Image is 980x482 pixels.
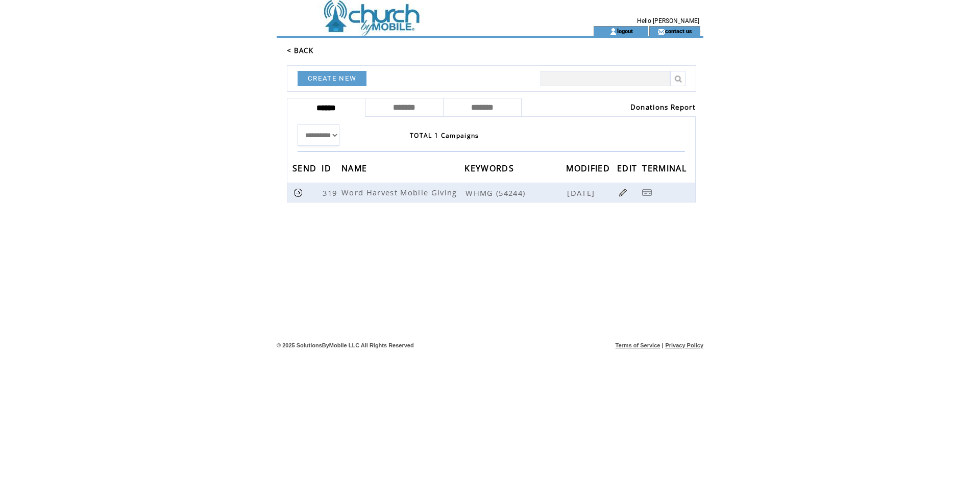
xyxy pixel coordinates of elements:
[287,46,313,55] a: < BACK
[410,131,479,140] span: TOTAL 1 Campaigns
[665,28,692,34] a: contact us
[298,71,366,86] a: CREATE NEW
[662,342,664,348] span: |
[617,28,633,34] a: logout
[465,188,565,198] span: WHMG (54244)
[292,160,319,179] span: SEND
[630,103,696,112] a: Donations Report
[341,187,460,197] span: Word Harvest Mobile Giving
[657,28,665,36] img: contact_us_icon.gif
[566,165,612,171] a: MODIFIED
[341,160,370,179] span: NAME
[617,160,640,179] span: EDIT
[665,342,703,348] a: Privacy Policy
[322,160,334,179] span: ID
[464,165,517,171] a: KEYWORDS
[609,28,617,36] img: account_icon.gif
[341,165,370,171] a: NAME
[567,188,597,198] span: [DATE]
[616,342,660,348] a: Terms of Service
[277,342,414,348] span: © 2025 SolutionsByMobile LLC All Rights Reserved
[464,160,517,179] span: KEYWORDS
[637,17,699,24] span: Hello [PERSON_NAME]
[323,188,339,198] span: 319
[322,165,334,171] a: ID
[642,160,689,179] span: TERMINAL
[566,160,612,179] span: MODIFIED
